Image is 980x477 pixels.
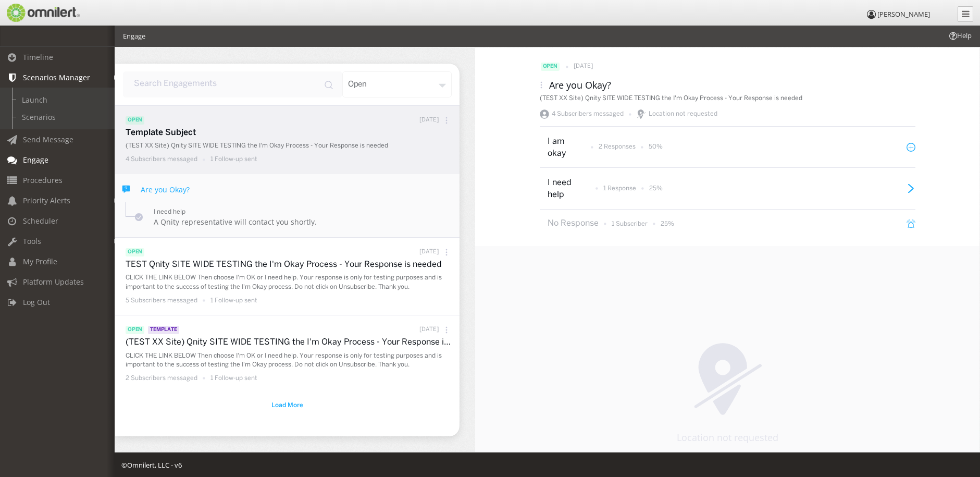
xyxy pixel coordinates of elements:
[677,431,778,444] h3: Location not requested
[599,142,636,151] p: 2 Responses
[127,460,155,470] a: Omnilert Website
[126,374,197,383] p: 2 Subscribers messaged
[877,9,930,19] span: [PERSON_NAME]
[649,109,717,119] p: Location not requested
[23,134,73,144] span: Send Message
[23,7,45,17] span: Help
[5,4,80,22] img: Omnilert
[23,175,63,185] span: Procedures
[126,259,454,271] p: TEST Qnity SITE WIDE TESTING the I'm Okay Process - Your Response is needed
[126,337,454,349] p: (TEST XX Site) Qnity SITE WIDE TESTING the I'm Okay Process - Your Response is needed
[419,248,439,256] p: [DATE]
[126,273,454,291] p: CLICK THE LINK BELOW Then choose I'm OK or I need help. Your response is only for testing purpose...
[549,79,611,91] h3: Are you Okay?
[123,31,145,41] li: Engage
[126,296,197,305] p: 5 Subscribers messaged
[148,326,179,334] span: Template
[271,401,303,410] span: Load More
[419,326,439,334] p: [DATE]
[23,72,90,82] span: Scenarios Manager
[948,31,972,41] span: Help
[210,155,257,164] p: 1 Follow-up sent
[23,195,70,205] span: Priority Alerts
[23,52,53,62] span: Timeline
[649,142,663,151] p: 50%
[23,297,50,307] span: Log Out
[126,351,454,369] p: CLICK THE LINK BELOW Then choose I'm OK or I need help. Your response is only for testing purpose...
[154,207,317,217] p: I need help
[121,460,182,470] span: © , LLC - v6
[612,219,648,228] p: 1 Subscriber
[126,326,144,334] span: open
[141,185,190,194] h4: Are you Okay?
[126,248,144,256] span: open
[154,217,317,227] h4: A Qnity representative will contact you shortly.
[123,71,342,97] input: input
[126,116,144,125] span: open
[210,374,257,383] p: 1 Follow-up sent
[649,184,663,193] p: 25%
[540,94,915,103] div: (TEST XX Site) Qnity SITE WIDE TESTING the I'm Okay Process - Your Response is needed
[574,63,593,71] p: [DATE]
[552,109,624,119] p: 4 Subscribers messaged
[661,219,674,228] p: 25%
[603,184,636,193] p: 1 Response
[548,136,584,160] p: I am okay
[126,155,197,164] p: 4 Subscribers messaged
[23,256,57,266] span: My Profile
[23,155,48,165] span: Engage
[419,116,439,125] p: [DATE]
[267,398,308,413] button: button
[126,141,454,150] p: (TEST XX Site) Qnity SITE WIDE TESTING the I'm Okay Process - Your Response is needed
[210,296,257,305] p: 1 Follow-up sent
[23,236,41,246] span: Tools
[23,277,84,287] span: Platform Updates
[541,63,560,71] span: open
[958,6,973,22] a: Collapse Menu
[548,218,599,230] p: No Response
[342,71,452,97] div: open
[23,216,58,226] span: Scheduler
[5,4,96,22] a: Omnilert Website
[126,127,454,139] p: Template Subject
[548,177,588,201] p: I need help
